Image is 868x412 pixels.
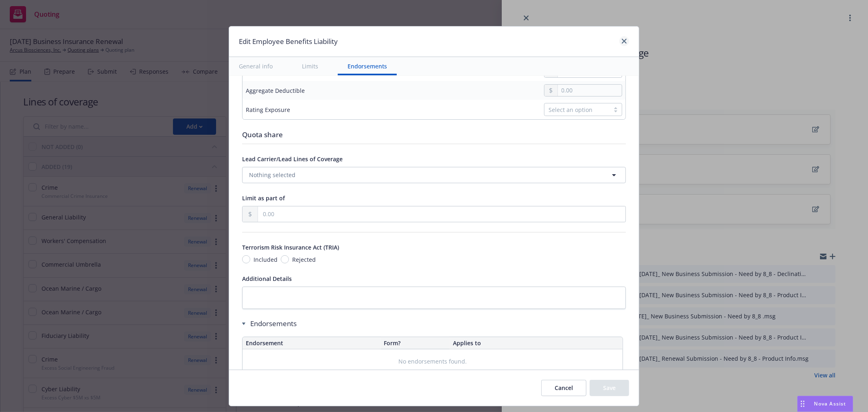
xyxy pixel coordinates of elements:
[292,57,328,75] button: Limits
[242,155,343,163] span: Lead Carrier/Lead Lines of Coverage
[242,319,623,329] div: Endorsements
[381,337,450,349] th: Form?
[292,255,316,264] span: Rejected
[242,243,339,251] span: Terrorism Risk Insurance Act (TRIA)
[242,275,292,283] span: Additional Details
[398,357,467,366] span: No endorsements found.
[246,105,290,114] div: Rating Exposure
[229,57,282,75] button: General info
[242,129,626,140] div: Quota share
[242,194,285,202] span: Limit as part of
[242,167,626,183] button: Nothing selected
[814,400,846,407] span: Nova Assist
[258,206,625,222] input: 0.00
[558,85,622,96] input: 0.00
[338,57,397,75] button: Endorsements
[619,36,629,46] a: close
[249,171,295,179] span: Nothing selected
[549,105,606,114] div: Select an option
[239,36,338,47] h1: Edit Employee Benefits Liability
[797,396,853,412] button: Nova Assist
[281,255,289,263] input: Rejected
[242,255,250,263] input: Included
[450,337,623,349] th: Applies to
[246,86,305,95] div: Aggregate Deductible
[798,396,808,412] div: Drag to move
[254,255,278,264] span: Included
[541,380,586,396] button: Cancel
[243,337,381,349] th: Endorsement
